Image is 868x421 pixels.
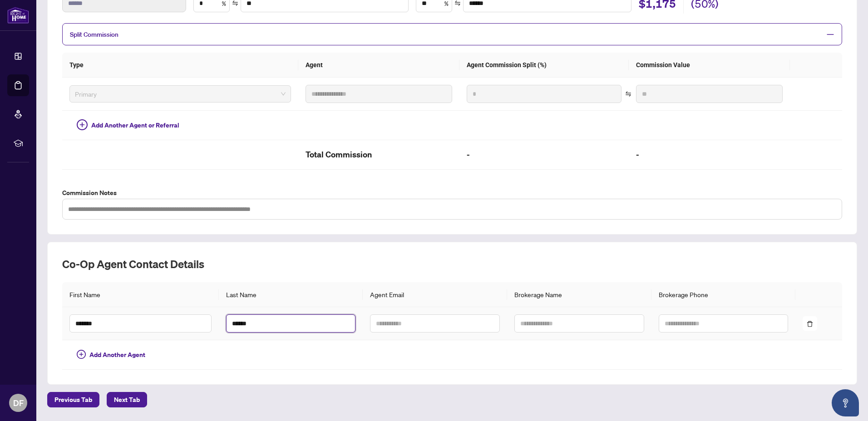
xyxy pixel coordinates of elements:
button: Previous Tab [47,392,99,407]
img: logo [7,7,29,24]
span: Previous Tab [54,392,92,407]
span: Split Commission [70,30,118,39]
button: Next Tab [107,392,147,407]
span: plus-circle [77,119,88,130]
h2: Total Commission [306,147,452,162]
div: Split Commission [62,23,842,45]
span: delete [807,321,813,327]
th: Agent Commission Split (%) [459,53,629,78]
span: Primary [75,87,286,101]
span: minus [826,30,834,39]
button: Open asap [832,389,859,416]
span: Next Tab [114,392,140,407]
button: Add Another Agent [69,348,153,362]
th: Commission Value [629,53,790,78]
th: First Name [62,282,219,307]
th: Brokerage Phone [651,282,796,307]
span: swap [625,91,631,97]
span: DF [13,397,24,409]
h2: Co-op Agent Contact Details [62,257,842,271]
th: Type [62,53,298,78]
h2: - [636,147,783,162]
th: Last Name [219,282,363,307]
button: Add Another Agent or Referral [69,118,187,132]
th: Agent [298,53,459,78]
th: Brokerage Name [507,282,651,307]
span: Add Another Agent or Referral [91,120,179,130]
span: Add Another Agent [89,350,145,360]
th: Agent Email [363,282,507,307]
span: plus-circle [77,350,86,359]
label: Commission Notes [62,188,842,198]
h2: - [467,147,621,162]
